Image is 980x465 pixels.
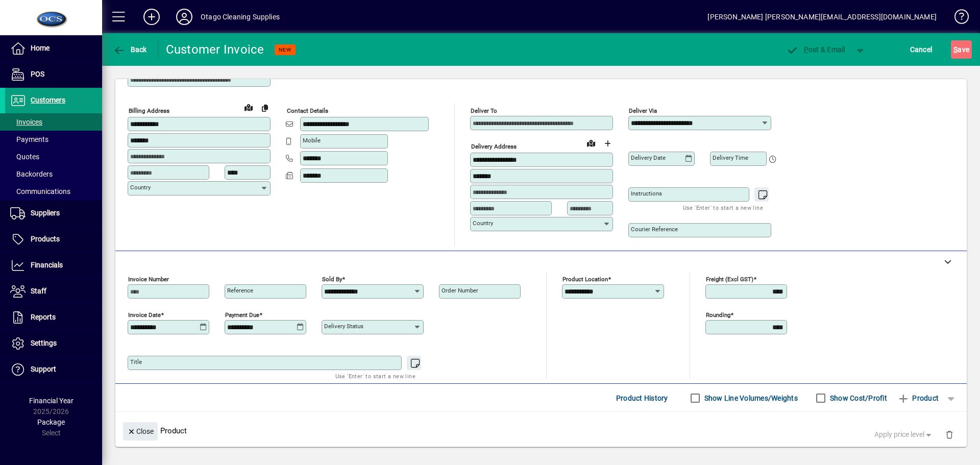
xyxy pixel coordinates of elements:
[5,305,102,330] a: Reports
[31,339,57,347] span: Settings
[631,190,662,197] mat-label: Instructions
[31,313,56,321] span: Reports
[5,183,102,200] a: Communications
[130,358,142,365] mat-label: Title
[5,62,102,87] a: POS
[5,253,102,278] a: Financials
[227,287,253,294] mat-label: Reference
[31,96,65,104] span: Customers
[583,135,599,151] a: View on map
[127,423,154,440] span: Close
[937,422,962,447] button: Delete
[31,44,50,52] span: Home
[10,118,42,126] span: Invoices
[322,276,342,283] mat-label: Sold by
[786,45,845,54] span: ost & Email
[910,41,933,58] span: Cancel
[279,46,291,53] span: NEW
[31,365,56,373] span: Support
[10,135,48,143] span: Payments
[781,40,850,59] button: Post & Email
[937,430,962,439] app-page-header-button: Delete
[562,276,608,283] mat-label: Product location
[31,70,44,78] span: POS
[5,357,102,382] a: Support
[10,153,39,161] span: Quotes
[113,45,147,54] span: Back
[110,40,150,59] button: Back
[10,187,70,195] span: Communications
[5,331,102,356] a: Settings
[130,184,151,191] mat-label: Country
[5,131,102,148] a: Payments
[683,202,763,213] mat-hint: Use 'Enter' to start a new line
[471,107,497,114] mat-label: Deliver To
[5,201,102,226] a: Suppliers
[128,276,169,283] mat-label: Invoice number
[37,418,65,426] span: Package
[612,389,672,407] button: Product History
[870,426,938,444] button: Apply price level
[953,45,958,54] span: S
[706,311,730,319] mat-label: Rounding
[201,9,280,25] div: Otago Cleaning Supplies
[828,393,887,403] label: Show Cost/Profit
[947,2,967,35] a: Knowledge Base
[123,422,158,440] button: Close
[31,261,63,269] span: Financials
[324,323,363,330] mat-label: Delivery status
[168,8,201,26] button: Profile
[31,287,46,295] span: Staff
[908,40,935,59] button: Cancel
[120,426,160,435] app-page-header-button: Close
[804,45,808,54] span: P
[616,390,668,406] span: Product History
[166,41,264,58] div: Customer Invoice
[128,311,161,319] mat-label: Invoice date
[631,154,666,161] mat-label: Delivery date
[31,235,60,243] span: Products
[953,41,969,58] span: ave
[102,40,158,59] app-page-header-button: Back
[240,99,257,115] a: View on map
[702,393,798,403] label: Show Line Volumes/Weights
[5,279,102,304] a: Staff
[257,100,273,116] button: Copy to Delivery address
[5,165,102,183] a: Backorders
[115,412,967,449] div: Product
[335,370,415,382] mat-hint: Use 'Enter' to start a new line
[713,154,748,161] mat-label: Delivery time
[31,209,60,217] span: Suppliers
[599,135,616,152] button: Choose address
[631,226,678,233] mat-label: Courier Reference
[135,8,168,26] button: Add
[10,170,53,178] span: Backorders
[5,148,102,165] a: Quotes
[5,36,102,61] a: Home
[442,287,478,294] mat-label: Order number
[951,40,972,59] button: Save
[225,311,259,319] mat-label: Payment due
[303,137,321,144] mat-label: Mobile
[706,276,753,283] mat-label: Freight (excl GST)
[874,429,934,440] span: Apply price level
[629,107,657,114] mat-label: Deliver via
[707,9,937,25] div: [PERSON_NAME] [PERSON_NAME][EMAIL_ADDRESS][DOMAIN_NAME]
[5,227,102,252] a: Products
[5,113,102,131] a: Invoices
[473,219,493,227] mat-label: Country
[29,397,73,405] span: Financial Year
